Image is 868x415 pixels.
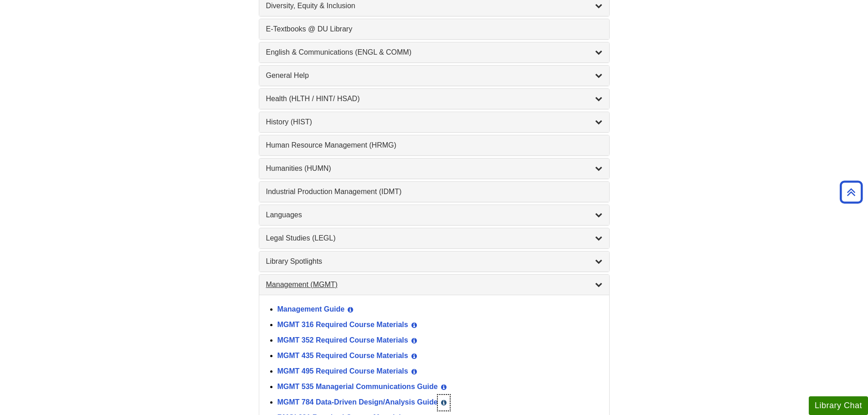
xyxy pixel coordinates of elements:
[266,256,602,267] a: Library Spotlights
[266,47,602,58] a: English & Communications (ENGL & COMM)
[277,367,408,375] a: MGMT 495 Required Course Materials
[277,305,345,313] a: Management Guide
[837,186,866,198] a: Back to Top
[266,24,602,35] a: E-Textbooks @ DU Library
[266,163,602,174] a: Humanities (HUMN)
[277,352,408,359] a: MGMT 435 Required Course Materials
[266,233,602,244] a: Legal Studies (LEGL)
[266,93,602,104] a: Health (HLTH / HINT/ HSAD)
[266,70,602,81] a: General Help
[277,336,408,344] a: MGMT 352 Required Course Materials
[266,140,602,151] a: Human Resource Management (HRMG)
[266,0,602,11] a: Diversity, Equity & Inclusion
[266,210,602,220] a: Languages
[277,398,438,406] a: MGMT 784 Data-Driven Design/Analysis Guide
[277,383,438,390] a: MGMT 535 Managerial Communications Guide
[266,186,602,197] a: Industrial Production Management (IDMT)
[809,396,868,415] button: Library Chat
[266,279,602,290] a: Management (MGMT)
[277,321,408,328] a: MGMT 316 Required Course Materials
[266,117,602,128] a: History (HIST)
